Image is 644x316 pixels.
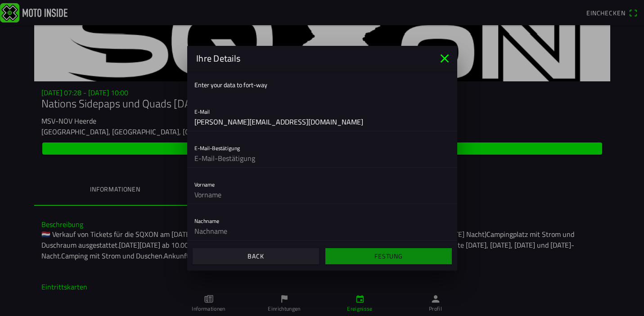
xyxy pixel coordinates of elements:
[187,52,437,65] ion-title: Ihre Details
[194,149,450,167] input: E-Mail-Bestätigung
[437,51,452,66] ion-icon: schließen
[194,186,450,204] input: Vorname
[193,248,319,264] ion-button: BACK
[194,113,450,131] input: E-Mail
[194,80,267,89] ion-label: Enter your data to fort-way
[194,222,450,240] input: Nachname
